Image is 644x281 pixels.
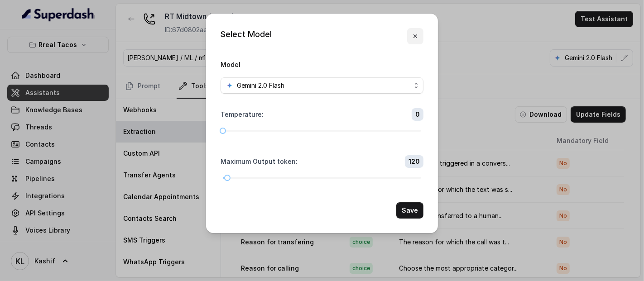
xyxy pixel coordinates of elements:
label: Temperature : [221,110,264,119]
label: Maximum Output token : [221,157,298,166]
span: Gemini 2.0 Flash [237,80,284,91]
div: Select Model [221,28,272,44]
svg: google logo [226,82,233,89]
span: 0 [412,108,423,121]
span: 120 [405,155,423,168]
button: Save [396,202,423,219]
button: google logoGemini 2.0 Flash [221,77,423,94]
label: Model [221,61,240,68]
